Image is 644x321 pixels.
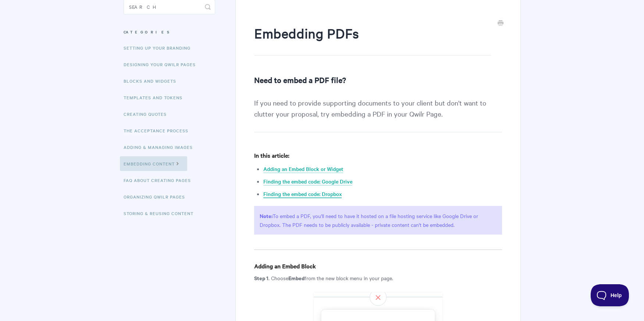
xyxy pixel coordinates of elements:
[254,274,502,282] p: . Choose from the new block menu in your page.
[288,274,305,282] strong: Embed
[124,74,182,88] a: Blocks and Widgets
[260,212,273,220] strong: Note:
[254,151,289,159] strong: In this article:
[124,90,188,105] a: Templates and Tokens
[591,284,629,306] iframe: Toggle Customer Support
[263,190,342,198] a: Finding the embed code: Dropbox
[124,107,172,121] a: Creating Quotes
[498,19,504,28] a: Print this Article
[124,206,199,221] a: Storing & Reusing Content
[124,57,201,72] a: Designing Your Qwilr Pages
[263,178,352,186] a: Finding the embed code: Google Drive
[254,274,268,282] strong: Step 1
[254,206,502,235] p: To embed a PDF, you'll need to have it hosted on a file hosting service like Google Drive or Drop...
[254,97,502,132] p: If you need to provide supporting documents to your client but don't want to clutter your proposa...
[124,40,196,55] a: Setting up your Branding
[124,123,194,138] a: The Acceptance Process
[124,25,215,39] h3: Categories
[124,173,196,188] a: FAQ About Creating Pages
[254,74,502,86] h2: Need to embed a PDF file?
[254,24,491,56] h1: Embedding PDFs
[124,189,191,204] a: Organizing Qwilr Pages
[120,156,187,171] a: Embedding Content
[254,261,502,271] h4: Adding an Embed Block
[263,165,343,173] a: Adding an Embed Block or Widget
[124,140,198,154] a: Adding & Managing Images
